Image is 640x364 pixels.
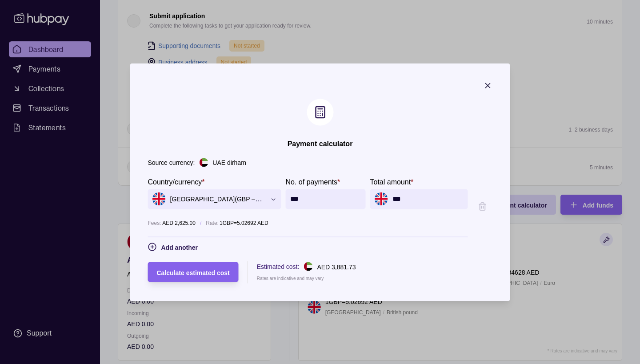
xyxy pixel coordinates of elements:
label: Total amount [370,176,414,187]
p: Source currency: [148,157,195,167]
p: 1 GBP = 5.02692 AED [220,218,268,228]
p: UAE dirham [212,157,246,167]
p: / [200,218,201,228]
span: Add another [161,244,198,251]
p: No. of payments [286,178,338,185]
p: Estimated cost: [257,261,300,271]
p: AED 3,881.73 [317,263,356,270]
img: ae [304,262,312,271]
img: ae [199,158,208,167]
button: Calculate estimated cost [148,262,239,282]
p: AED 2,625.00 [148,218,196,228]
label: Country/currency [148,176,205,187]
img: gb [375,192,388,206]
p: Country/currency [148,178,202,185]
label: No. of payments [286,176,340,187]
p: Fees: [148,220,161,226]
button: Add another [148,241,198,252]
h2: Payment calculator [288,139,353,148]
span: Calculate estimated cost [157,269,230,276]
input: amounts.0.count [290,189,361,209]
p: Rate: [206,218,219,228]
p: Rates are indicative and may vary [257,276,324,280]
p: Total amount [370,178,411,185]
input: amounts.0.amount [392,189,464,209]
